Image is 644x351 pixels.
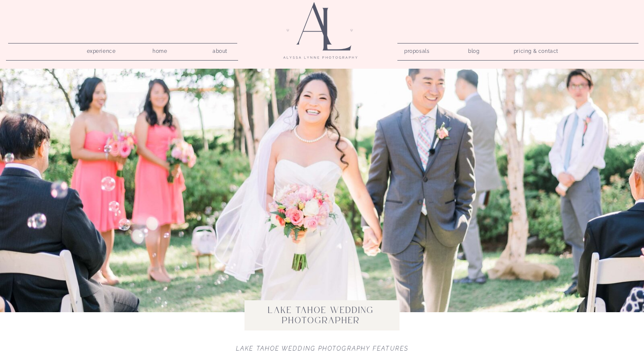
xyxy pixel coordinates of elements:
h1: Lake Tahoe wedding photographer [245,305,397,325]
a: about [208,46,232,54]
a: proposals [404,46,428,54]
a: home [148,46,172,54]
a: experience [81,46,121,54]
a: blog [462,46,486,54]
a: pricing & contact [510,46,562,58]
